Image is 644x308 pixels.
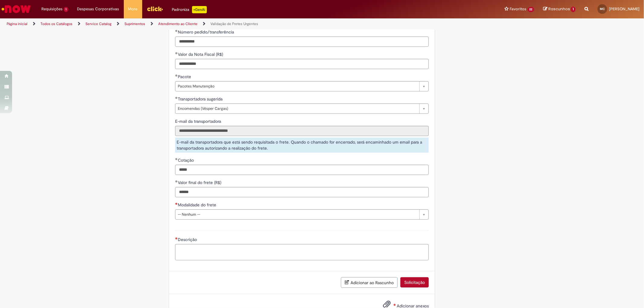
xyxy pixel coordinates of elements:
[178,52,224,57] span: Valor da Nota Fiscal (R$)
[192,6,207,13] p: +GenAi
[128,6,138,12] span: More
[175,165,429,175] input: Cotação
[178,96,224,102] span: Transportadora sugerida
[77,6,119,12] span: Despesas Corporativas
[178,29,235,35] span: Número pedido/transferência
[175,158,178,160] span: Obrigatório Preenchido
[178,157,195,163] span: Cotação
[600,7,605,11] span: MC
[158,21,197,26] a: Atendimento ao Cliente
[178,104,416,113] span: Encomendas (Vésper Cargas)
[7,21,27,26] a: Página inicial
[400,277,429,287] button: Solicitação
[175,97,178,99] span: Obrigatório Preenchido
[175,74,178,77] span: Obrigatório Preenchido
[175,244,429,260] textarea: Descrição
[510,6,527,12] span: Favoritos
[178,180,223,185] span: Valor final do frete (R$)
[175,126,429,136] input: E-mail da transportadora
[175,180,178,183] span: Obrigatório Preenchido
[147,4,163,13] img: click_logo_yellow_360x200.png
[178,237,198,242] span: Descrição
[175,237,178,240] span: Necessários
[175,187,429,197] input: Valor final do frete (R$)
[548,6,570,12] span: Rascunhos
[175,119,222,124] span: Somente leitura - E-mail da transportadora
[528,7,534,12] span: 22
[5,18,425,30] ul: Trilhas de página
[178,81,416,91] span: Pacotes Manutenção
[178,210,416,219] span: -- Nenhum --
[175,59,429,69] input: Valor da Nota Fiscal (R$)
[543,6,575,12] a: Rascunhos
[175,30,178,32] span: Obrigatório Preenchido
[341,277,398,288] button: Adicionar ao Rascunho
[571,7,575,12] span: 1
[175,37,429,47] input: Número pedido/transferência
[210,21,258,26] a: Validação de Fretes Urgentes
[124,21,145,26] a: Suprimentos
[609,6,639,11] span: [PERSON_NAME]
[172,6,207,13] div: Padroniza
[178,202,217,208] span: Modalidade do frete
[85,21,111,26] a: Service Catalog
[41,6,62,12] span: Requisições
[40,21,72,26] a: Todos os Catálogos
[175,52,178,54] span: Obrigatório Preenchido
[178,74,192,79] span: Pacote
[64,7,68,12] span: 1
[175,202,178,205] span: Necessários
[1,3,32,15] img: ServiceNow
[175,138,429,153] div: E-mail da transportadora que está sendo requisitada o frete. Quando o chamado for encerrado, será...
